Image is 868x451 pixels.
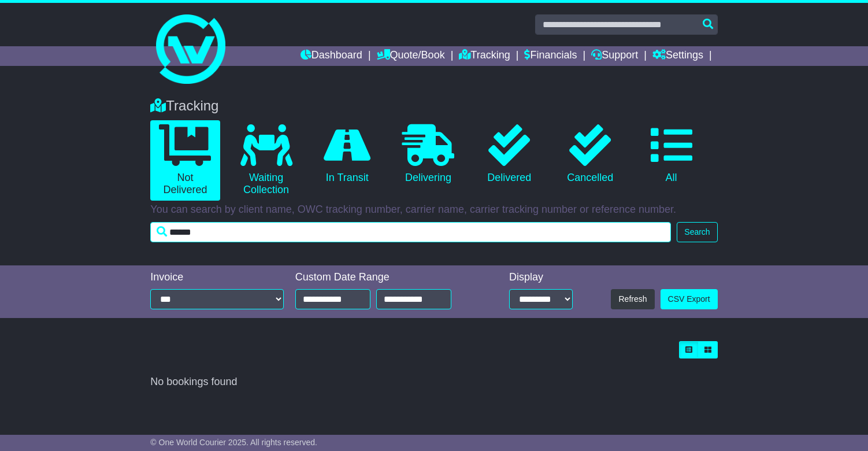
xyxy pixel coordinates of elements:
[301,46,362,66] a: Dashboard
[150,271,283,284] div: Invoice
[377,46,445,66] a: Quote/Book
[232,120,301,201] a: Waiting Collection
[591,46,638,66] a: Support
[150,376,717,389] div: No bookings found
[295,271,477,284] div: Custom Date Range
[474,120,544,188] a: Delivered
[394,120,463,188] a: Delivering
[150,204,717,216] p: You can search by client name, OWC tracking number, carrier name, carrier tracking number or refe...
[144,98,723,114] div: Tracking
[652,46,703,66] a: Settings
[150,120,220,201] a: Not Delivered
[524,46,577,66] a: Financials
[150,438,317,447] span: © One World Courier 2025. All rights reserved.
[636,120,706,188] a: All
[555,120,625,188] a: Cancelled
[661,289,718,309] a: CSV Export
[313,120,382,188] a: In Transit
[677,222,717,242] button: Search
[459,46,510,66] a: Tracking
[611,289,654,309] button: Refresh
[509,271,573,284] div: Display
